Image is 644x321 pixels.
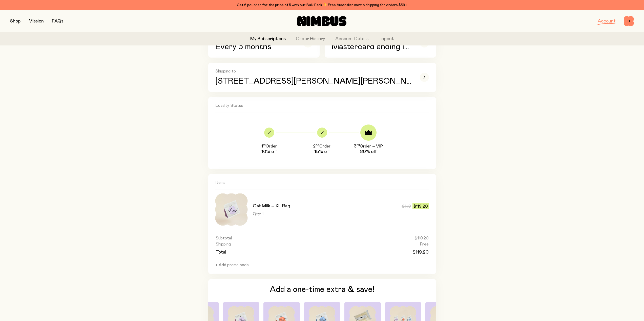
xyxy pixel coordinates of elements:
[316,143,319,146] sup: nd
[263,143,266,146] sup: st
[357,143,360,146] sup: rd
[379,36,394,42] button: Logout
[215,180,429,189] h2: Items
[412,203,429,209] span: $119.20
[261,149,277,155] span: 10% off
[215,247,322,256] td: Total
[10,2,634,8] div: Get 6 pouches for the price of 5 with our Bulk Pack ✨ Free Australian metro shipping for orders $59+
[360,149,377,155] span: 20% off
[261,144,277,149] h3: 1 Order
[313,144,331,149] h3: 2 Order
[215,103,429,112] h2: Loyalty Status
[215,235,322,241] td: Subtotal
[598,19,616,23] a: Account
[215,42,296,52] p: Every 3 months
[215,262,249,267] button: + Add promo code
[402,203,411,209] span: $149
[335,36,368,42] a: Account Details
[624,16,634,26] button: 0
[215,77,413,86] p: [STREET_ADDRESS][PERSON_NAME][PERSON_NAME]
[215,241,322,247] td: Shipping
[253,203,290,209] h3: Oat Milk – XL Bag
[250,36,286,42] a: My Subscriptions
[208,63,436,92] button: Shipping to[STREET_ADDRESS][PERSON_NAME][PERSON_NAME]
[322,235,429,241] td: $119.20
[52,19,63,23] a: FAQs
[354,144,383,149] h3: 3 Order – VIP
[29,19,44,23] a: Mission
[296,36,325,42] a: Order History
[332,42,413,52] span: Mastercard ending in 8372
[322,241,429,247] td: Free
[215,285,429,294] h3: Add a one-time extra & save!
[215,193,248,226] img: Nimbus_OatMilk_Pouch_1_large.jpg
[314,149,330,155] span: 15% off
[253,211,263,216] span: Qty: 1
[215,69,413,74] h2: Shipping to
[322,247,429,256] td: $119.20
